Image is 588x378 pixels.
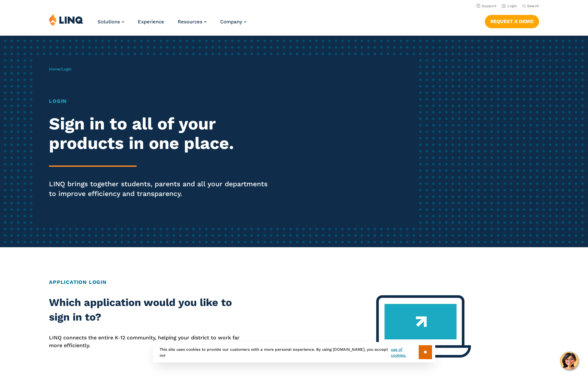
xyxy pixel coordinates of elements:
[153,342,435,362] div: This site uses cookies to provide our customers with a more personal experience. By using [DOMAIN...
[138,19,164,25] a: Experience
[98,19,124,25] a: Solutions
[502,4,517,8] a: Login
[62,67,71,71] span: Login
[49,278,539,286] h2: Application Login
[49,179,276,199] p: LINQ brings together students, parents and all your departments to improve efficiency and transpa...
[527,4,539,8] span: Search
[98,14,246,35] nav: Primary Navigation
[49,334,245,350] p: LINQ connects the entire K‑12 community, helping your district to work far more efficiently.
[522,4,539,8] button: Open Search Bar
[49,67,71,71] span: /
[391,347,418,358] a: use of cookies.
[178,19,202,25] span: Resources
[220,19,242,25] span: Company
[98,19,120,25] span: Solutions
[560,352,578,370] button: Hello, have a question? Let’s chat.
[476,4,497,8] a: Support
[485,14,539,28] nav: Button Navigation
[485,15,539,28] a: Request a Demo
[49,14,83,26] img: LINQ | K‑12 Software
[49,67,60,71] a: Home
[220,19,246,25] a: Company
[178,19,207,25] a: Resources
[49,97,276,105] h1: Login
[49,295,245,325] h2: Which application would you like to sign in to?
[49,114,276,153] h2: Sign in to all of your products in one place.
